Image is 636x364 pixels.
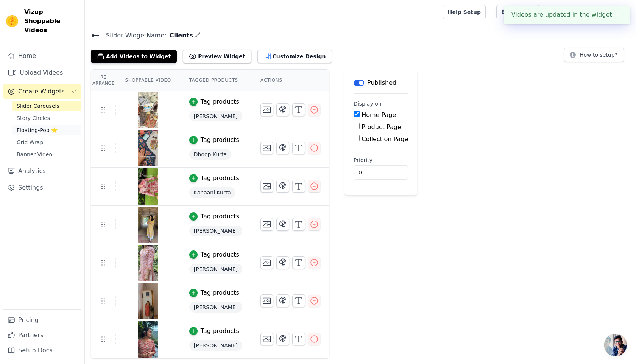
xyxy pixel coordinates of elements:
img: vizup-images-46bc.jpg [137,283,159,319]
th: Actions [251,70,329,91]
button: Create Widgets [3,84,81,99]
a: Grid Wrap [12,137,81,148]
p: Published [367,78,396,87]
button: Change Thumbnail [260,142,273,154]
span: Grid Wrap [17,138,43,146]
button: Change Thumbnail [260,218,273,231]
button: Tag products [189,174,239,183]
img: reel-preview-house-of-dhaaga-official.myshopify.com-3712749266101110892_1584970645.jpeg [137,92,159,128]
div: Tag products [201,250,239,259]
span: [PERSON_NAME] [189,111,242,121]
a: How to setup? [564,53,624,60]
img: vizup-images-9239.jpg [137,207,159,243]
a: Pricing [3,313,81,328]
div: Tag products [201,97,239,106]
img: vizup-images-0385.jpg [137,168,159,205]
span: Clients [167,31,193,40]
div: Videos are updated in the widget. [504,6,630,24]
span: [PERSON_NAME] [189,340,242,351]
span: Kahaani Kurta [189,187,235,198]
span: Banner Video [17,151,52,158]
span: [PERSON_NAME] [189,264,242,274]
div: Edit Name [195,30,201,40]
button: Change Thumbnail [260,294,273,307]
img: vizup-images-b0d6.png [137,245,159,281]
div: Tag products [201,135,239,145]
label: Product Page [362,123,401,131]
button: Customize Design [257,50,332,63]
label: Priority [354,156,408,164]
a: Banner Video [12,149,81,160]
a: Setup Docs [3,343,81,358]
button: Tag products [189,212,239,221]
span: Dhoop Kurta [189,149,231,160]
button: Tag products [189,327,239,336]
img: Vizup [6,15,18,27]
button: Close [614,10,623,19]
span: [PERSON_NAME] [189,302,242,313]
span: Slider Carousels [17,102,59,110]
label: Collection Page [362,135,408,143]
button: Change Thumbnail [260,333,273,345]
span: Slider Widget Name: [100,31,167,40]
span: [PERSON_NAME] [189,226,242,236]
a: Analytics [3,163,81,179]
label: Home Page [362,111,396,118]
a: Home [3,48,81,64]
img: vizup-images-38fe.jpg [137,321,159,358]
a: Floating-Pop ⭐ [12,125,81,135]
a: Help Setup [443,5,486,19]
legend: Display on [354,100,382,107]
button: Tag products [189,135,239,145]
th: Shoppable Video [116,70,180,91]
button: How to setup? [564,48,624,62]
a: Story Circles [12,113,81,123]
a: Settings [3,180,81,195]
button: Add Videos to Widget [91,50,177,63]
th: Tagged Products [180,70,251,91]
div: Tag products [201,327,239,336]
span: Story Circles [17,114,50,122]
button: H House of Dhaaga Official [546,5,630,19]
span: Create Widgets [18,87,65,96]
span: Vizup Shoppable Videos [24,8,78,35]
button: Change Thumbnail [260,180,273,193]
a: Slider Carousels [12,101,81,111]
th: Re Arrange [91,70,116,91]
button: Change Thumbnail [260,256,273,269]
button: Tag products [189,97,239,106]
a: Open chat [604,334,627,356]
div: Tag products [201,288,239,297]
div: Tag products [201,174,239,183]
img: vizup-images-ec7d.jpg [137,130,159,166]
span: Floating-Pop ⭐ [17,126,58,134]
p: House of Dhaaga Official [558,5,630,19]
a: Book Demo [496,5,540,19]
button: Change Thumbnail [260,103,273,116]
button: Tag products [189,288,239,297]
a: Partners [3,328,81,343]
a: Upload Videos [3,65,81,80]
button: Tag products [189,250,239,259]
button: Preview Widget [183,50,251,63]
div: Tag products [201,212,239,221]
